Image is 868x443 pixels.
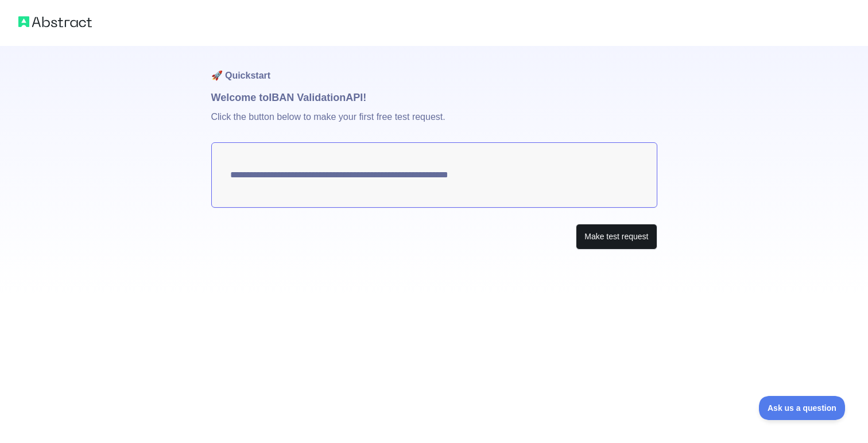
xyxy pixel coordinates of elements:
p: Click the button below to make your first free test request. [211,106,657,142]
iframe: Toggle Customer Support [759,396,845,420]
h1: Welcome to IBAN Validation API! [211,90,657,106]
h1: 🚀 Quickstart [211,46,657,90]
img: Abstract logo [18,14,92,30]
button: Make test request [576,224,657,250]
